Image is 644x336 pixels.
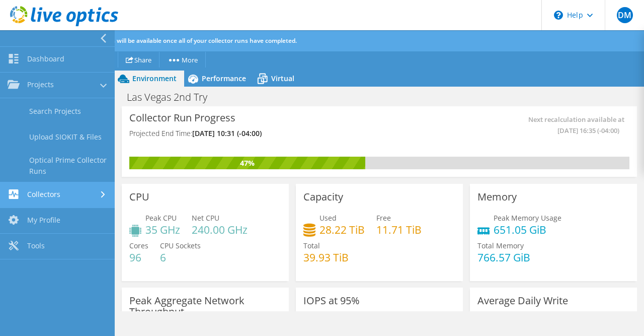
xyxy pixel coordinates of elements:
[303,241,320,250] span: Total
[303,295,360,306] h3: IOPS at 95%
[494,213,561,223] span: Peak Memory Usage
[129,158,365,169] div: 47%
[202,74,246,83] span: Performance
[379,114,624,136] span: Next recalculation available at
[477,252,530,263] h4: 766.57 GiB
[303,191,343,203] h3: Capacity
[160,241,201,250] span: CPU Sockets
[554,11,563,20] svg: \n
[122,92,223,103] h1: Las Vegas 2nd Try
[477,191,517,203] h3: Memory
[303,252,349,263] h4: 39.93 TiB
[319,213,337,223] span: Used
[376,224,422,235] h4: 11.71 TiB
[118,52,159,68] a: Share
[145,213,177,223] span: Peak CPU
[192,213,219,223] span: Net CPU
[617,7,633,23] span: DM
[192,128,262,138] span: [DATE] 10:31 (-04:00)
[494,224,561,235] h4: 651.05 GiB
[145,224,180,235] h4: 35 GHz
[129,295,281,317] h3: Peak Aggregate Network Throughput
[160,252,201,263] h4: 6
[379,125,619,136] span: [DATE] 16:35 (-04:00)
[129,191,149,203] h3: CPU
[376,213,391,223] span: Free
[61,36,297,45] span: Additional analysis will be available once all of your collector runs have completed.
[132,74,177,83] span: Environment
[477,295,568,306] h3: Average Daily Write
[271,74,294,83] span: Virtual
[129,252,148,263] h4: 96
[159,52,206,68] a: More
[129,128,377,139] h4: Projected End Time:
[319,224,365,235] h4: 28.22 TiB
[129,241,148,250] span: Cores
[477,241,524,250] span: Total Memory
[192,224,248,235] h4: 240.00 GHz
